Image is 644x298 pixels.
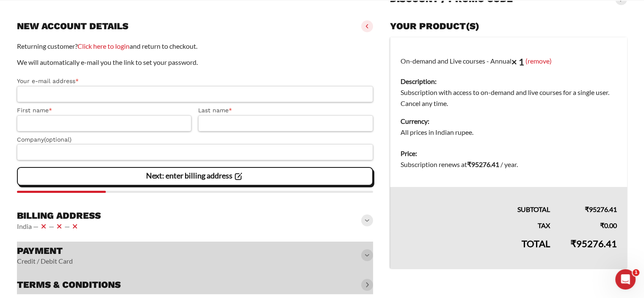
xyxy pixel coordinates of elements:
[198,106,373,115] label: Last name
[17,210,101,222] h3: Billing address
[17,20,128,32] h3: New account details
[401,87,617,109] dd: Subscription with access to on-demand and live courses for a single user. Cancel any time.
[390,187,560,215] th: Subtotal
[401,127,617,138] dd: All prices in Indian rupee.
[390,37,627,143] td: On-demand and Live courses - Annual
[511,56,524,67] strong: × 1
[600,221,617,229] bdi: 0.00
[77,42,130,50] a: Click here to login
[401,160,518,168] span: Subscription renews at .
[570,238,576,249] span: ₹
[17,135,373,145] label: Company
[401,148,617,159] dt: Price:
[633,269,639,276] span: 1
[17,221,101,231] vaadin-horizontal-layout: India — — —
[401,116,617,127] dt: Currency:
[615,269,636,290] iframe: Intercom live chat
[390,215,560,231] th: Tax
[17,167,373,186] vaadin-button: Next: enter billing address
[500,160,517,168] span: / year
[44,136,72,143] span: (optional)
[525,56,552,64] a: (remove)
[600,221,604,229] span: ₹
[585,205,617,213] bdi: 95276.41
[570,238,617,249] bdi: 95276.41
[17,57,373,68] p: We will automatically e-mail you the link to set your password.
[467,160,471,168] span: ₹
[401,76,617,87] dt: Description:
[17,41,373,52] p: Returning customer? and return to checkout.
[390,231,560,268] th: Total
[17,106,191,115] label: First name
[467,160,499,168] bdi: 95276.41
[585,205,589,213] span: ₹
[17,76,373,86] label: Your e-mail address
